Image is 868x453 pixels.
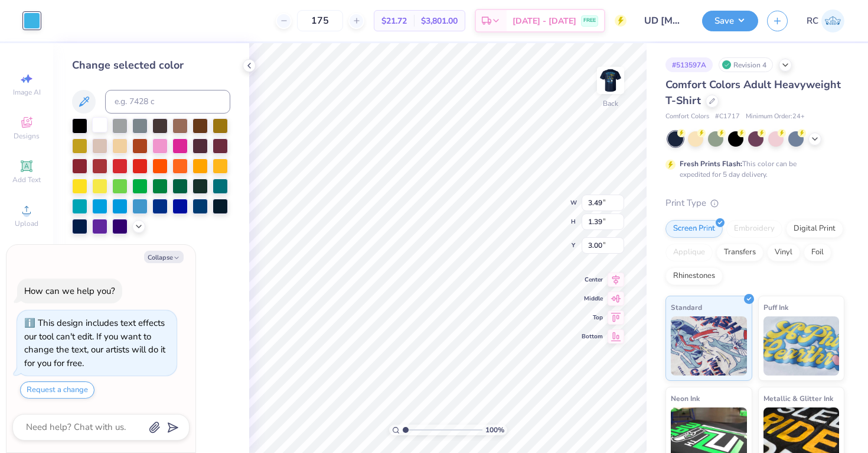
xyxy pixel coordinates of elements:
[513,15,576,27] span: [DATE] - [DATE]
[599,69,622,92] img: Back
[665,244,713,261] div: Applique
[24,317,165,369] div: This design includes text effects our tool can't edit. If you want to change the text, our artist...
[665,112,709,122] span: Comfort Colors
[763,316,840,376] img: Puff Ink
[20,381,94,399] button: Request a change
[804,244,831,261] div: Foil
[763,392,833,405] span: Metallic & Glitter Ink
[14,131,40,141] span: Designs
[144,251,184,263] button: Collapse
[821,9,844,33] img: Reilly Chin(cm)
[807,14,818,28] span: RC
[582,295,603,303] span: Middle
[15,219,38,228] span: Upload
[381,15,407,27] span: $21.72
[582,276,603,284] span: Center
[680,159,742,169] strong: Fresh Prints Flash:
[665,267,723,285] div: Rhinestones
[680,158,825,180] div: This color can be expedited for 5 day delivery.
[582,313,603,322] span: Top
[72,57,230,73] div: Change selected color
[12,175,41,185] span: Add Text
[671,316,747,376] img: Standard
[485,425,504,435] span: 100 %
[665,57,713,72] div: # 513597A
[702,11,758,31] button: Save
[635,9,693,33] input: Untitled Design
[665,220,723,238] div: Screen Print
[671,392,700,405] span: Neon Ink
[767,244,800,261] div: Vinyl
[746,112,805,122] span: Minimum Order: 24 +
[24,285,115,297] div: How can we help you?
[716,244,763,261] div: Transfers
[105,90,230,114] input: e.g. 7428 c
[671,301,702,313] span: Standard
[665,196,844,210] div: Print Type
[297,10,343,31] input: – –
[582,332,603,341] span: Bottom
[665,77,841,108] span: Comfort Colors Adult Heavyweight T-Shirt
[763,301,788,313] span: Puff Ink
[421,15,458,27] span: $3,801.00
[807,9,844,33] a: RC
[583,17,596,25] span: FREE
[726,220,782,238] div: Embroidery
[603,98,618,109] div: Back
[13,88,41,97] span: Image AI
[786,220,843,238] div: Digital Print
[719,57,773,72] div: Revision 4
[715,112,740,122] span: # C1717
